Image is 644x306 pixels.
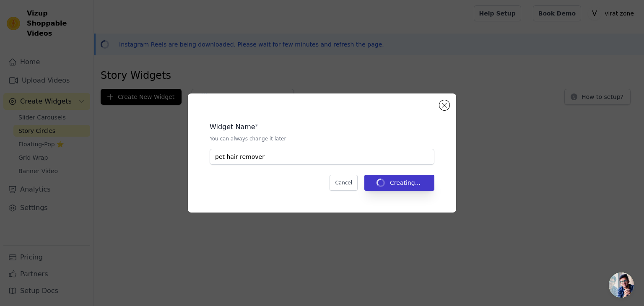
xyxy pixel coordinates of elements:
[609,272,634,298] a: Open chat
[439,100,449,110] button: Close modal
[330,175,358,191] button: Cancel
[364,175,434,191] button: Creating...
[210,135,434,142] p: You can always change it later
[210,122,255,132] legend: Widget Name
